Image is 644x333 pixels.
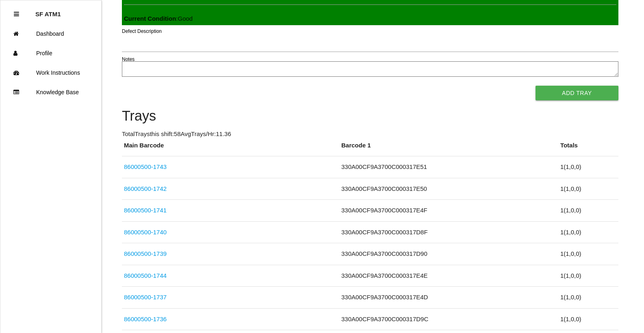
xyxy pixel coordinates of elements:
td: 1 ( 1 , 0 , 0 ) [558,308,618,330]
b: Current Condition [124,15,176,22]
a: Work Instructions [0,63,101,82]
a: 86000500-1739 [124,250,167,257]
label: Defect Description [122,28,162,35]
th: Main Barcode [122,141,339,156]
th: Barcode 1 [339,141,558,156]
a: 86000500-1736 [124,316,167,322]
td: 330A00CF9A3700C000317E50 [339,178,558,200]
div: Close [14,4,19,24]
a: 86000500-1743 [124,163,167,170]
a: Knowledge Base [0,82,101,102]
a: 86000500-1742 [124,185,167,192]
td: 330A00CF9A3700C000317D90 [339,243,558,265]
h4: Trays [122,108,618,124]
th: Totals [558,141,618,156]
td: 330A00CF9A3700C000317D9C [339,308,558,330]
a: 86000500-1740 [124,229,167,236]
td: 330A00CF9A3700C000317E4E [339,265,558,287]
p: SF ATM1 [35,4,61,17]
a: Profile [0,43,101,63]
td: 1 ( 1 , 0 , 0 ) [558,243,618,265]
a: Dashboard [0,24,101,43]
td: 330A00CF9A3700C000317E4D [339,287,558,309]
span: : Good [124,15,193,22]
td: 1 ( 1 , 0 , 0 ) [558,265,618,287]
a: 86000500-1741 [124,207,167,214]
td: 330A00CF9A3700C000317E51 [339,156,558,178]
td: 330A00CF9A3700C000317E4F [339,200,558,222]
td: 1 ( 1 , 0 , 0 ) [558,156,618,178]
td: 1 ( 1 , 0 , 0 ) [558,287,618,309]
button: Add Tray [536,86,618,100]
label: Notes [122,56,134,63]
a: 86000500-1744 [124,272,167,279]
td: 1 ( 1 , 0 , 0 ) [558,221,618,243]
td: 1 ( 1 , 0 , 0 ) [558,200,618,222]
p: Total Trays this shift: 58 Avg Trays /Hr: 11.36 [122,130,618,139]
td: 1 ( 1 , 0 , 0 ) [558,178,618,200]
td: 330A00CF9A3700C000317D8F [339,221,558,243]
a: 86000500-1737 [124,294,167,301]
